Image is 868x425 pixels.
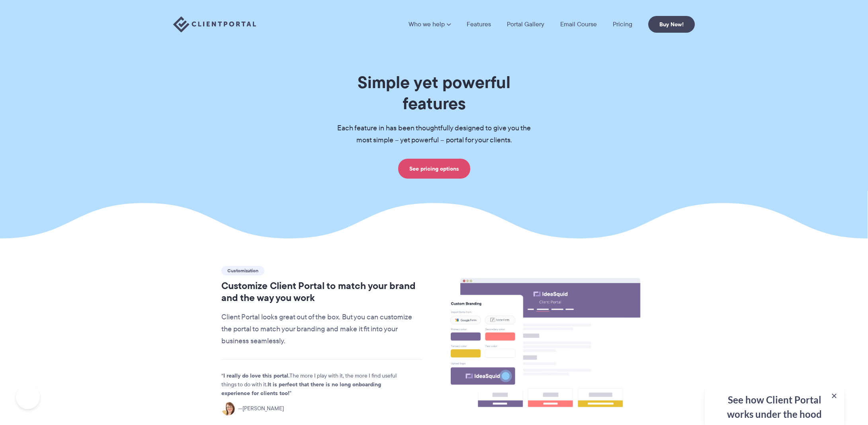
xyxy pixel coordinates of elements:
strong: I really do love this portal. [223,371,289,380]
h1: Simple yet powerful features [325,72,543,114]
iframe: Toggle Customer Support [16,385,40,409]
p: Each feature in has been thoughtfully designed to give you the most simple – yet powerful – porta... [325,122,543,146]
p: Client Portal looks great out of the box. But you can customize the portal to match your branding... [221,311,422,347]
h2: Customize Client Portal to match your brand and the way you work [221,280,422,304]
p: The more I play with it, the more I find useful things to do with it. [221,372,409,398]
a: Buy Now! [648,16,695,33]
span: Customization [221,266,264,275]
a: Email Course [560,21,597,28]
a: See pricing options [398,159,470,179]
a: Pricing [613,21,632,28]
a: Portal Gallery [507,21,544,28]
a: Features [467,21,491,28]
strong: It is perfect that there is no long onboarding experience for clients too! [221,380,381,397]
a: Who we help [409,21,451,28]
span: [PERSON_NAME] [238,404,284,413]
